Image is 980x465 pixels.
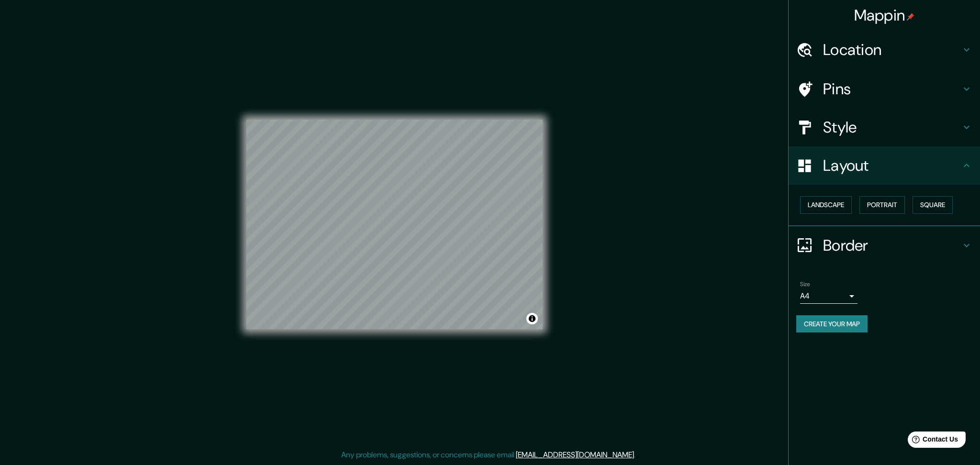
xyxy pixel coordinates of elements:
[341,449,635,461] p: Any problems, suggestions, or concerns please email .
[823,156,961,175] h4: Layout
[516,450,634,460] a: [EMAIL_ADDRESS][DOMAIN_NAME]
[823,79,961,99] h4: Pins
[859,196,905,214] button: Portrait
[907,13,914,21] img: pin-icon.png
[789,226,980,265] div: Border
[637,449,639,461] div: .
[823,236,961,255] h4: Border
[246,120,543,329] canvas: Map
[635,449,637,461] div: .
[823,40,961,59] h4: Location
[796,315,868,333] button: Create your map
[789,108,980,146] div: Style
[526,313,538,324] button: Toggle attribution
[800,196,852,214] button: Landscape
[789,70,980,108] div: Pins
[913,196,953,214] button: Square
[800,288,857,304] div: A4
[789,146,980,185] div: Layout
[823,118,961,137] h4: Style
[854,6,915,25] h4: Mappin
[789,31,980,69] div: Location
[800,280,810,288] label: Size
[895,428,969,454] iframe: Help widget launcher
